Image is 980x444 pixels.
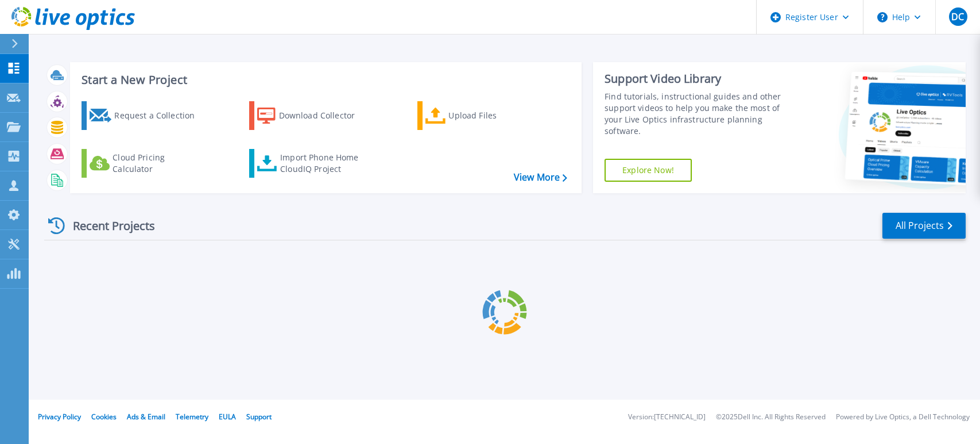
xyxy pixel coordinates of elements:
[836,414,970,421] li: Powered by Live Optics, a Dell Technology
[44,212,171,240] div: Recent Projects
[219,412,236,422] a: EULA
[448,104,540,127] div: Upload Files
[882,213,966,239] a: All Projects
[279,104,371,127] div: Download Collector
[249,101,377,130] a: Download Collector
[82,101,210,130] a: Request a Collection
[514,172,567,183] a: View More
[605,71,793,86] div: Support Video Library
[38,412,81,422] a: Privacy Policy
[280,152,370,175] div: Import Phone Home CloudIQ Project
[82,74,567,86] h3: Start a New Project
[82,149,210,178] a: Cloud Pricing Calculator
[605,159,692,182] a: Explore Now!
[951,12,964,21] span: DC
[113,152,204,175] div: Cloud Pricing Calculator
[114,104,206,127] div: Request a Collection
[605,91,793,137] div: Find tutorials, instructional guides and other support videos to help you make the most of your L...
[716,414,826,421] li: © 2025 Dell Inc. All Rights Reserved
[91,412,117,422] a: Cookies
[176,412,208,422] a: Telemetry
[246,412,272,422] a: Support
[417,101,545,130] a: Upload Files
[127,412,165,422] a: Ads & Email
[628,414,706,421] li: Version: [TECHNICAL_ID]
